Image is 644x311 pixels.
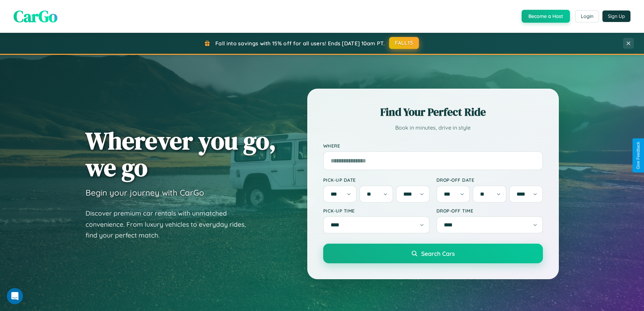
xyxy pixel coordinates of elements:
label: Drop-off Date [436,177,543,183]
label: Pick-up Date [323,177,430,183]
label: Drop-off Time [436,208,543,214]
p: Book in minutes, drive in style [323,123,543,133]
button: Sign Up [602,10,630,22]
button: Login [575,10,599,22]
label: Where [323,143,543,149]
span: Fall into savings with 15% off for all users! Ends [DATE] 10am PT. [215,40,385,47]
label: Pick-up Time [323,208,430,214]
button: FALL15 [389,37,419,49]
h1: Wherever you go, we go [86,127,276,181]
span: CarGo [14,5,57,27]
button: Become a Host [522,10,570,23]
h2: Find Your Perfect Ride [323,105,543,119]
div: Give Feedback [636,142,641,169]
h3: Begin your journey with CarGo [86,187,204,198]
span: Search Cars [421,250,455,257]
iframe: Intercom live chat [7,288,23,304]
p: Discover premium car rentals with unmatched convenience. From luxury vehicles to everyday rides, ... [86,208,255,241]
button: Search Cars [323,244,543,263]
